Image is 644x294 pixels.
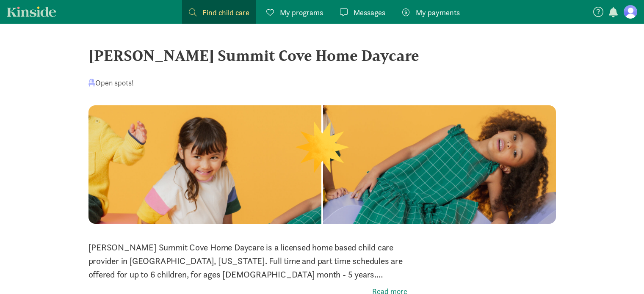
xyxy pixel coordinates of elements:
span: Messages [354,7,385,18]
a: Kinside [7,6,56,17]
span: My payments [416,7,460,18]
span: Find child care [202,7,249,18]
span: My programs [280,7,323,18]
div: [PERSON_NAME] Summit Cove Home Daycare [88,44,556,67]
div: Open spots! [88,77,134,88]
p: [PERSON_NAME] Summit Cove Home Daycare is a licensed home based child care provider in [GEOGRAPHI... [88,241,407,281]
